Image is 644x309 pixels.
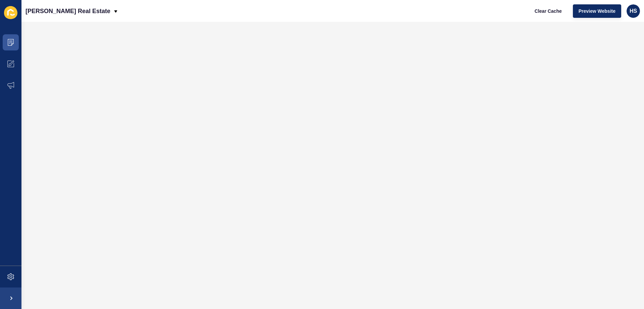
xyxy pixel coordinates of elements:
span: HS [630,8,637,14]
p: [PERSON_NAME] Real Estate [25,3,110,20]
button: Preview Website [573,4,621,18]
button: Clear Cache [529,4,568,18]
span: Preview Website [579,8,615,14]
span: Clear Cache [535,8,562,14]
